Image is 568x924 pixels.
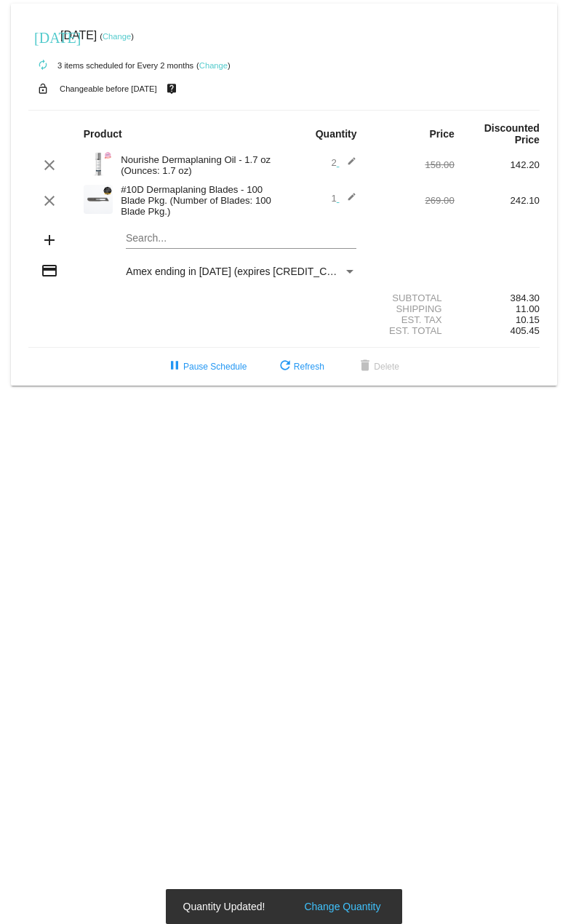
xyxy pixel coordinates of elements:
[34,28,52,45] mat-icon: [DATE]
[331,157,356,168] span: 2
[369,159,455,170] div: 158.00
[60,84,157,93] small: Changeable before [DATE]
[113,184,284,217] div: #10D Dermaplaning Blades - 100 Blade Pkg. (Number of Blades: 100 Blade Pkg.)
[34,57,52,74] mat-icon: autorenew
[345,354,411,380] button: Delete
[369,325,455,336] div: Est. Total
[369,303,455,314] div: Shipping
[356,362,399,372] span: Delete
[41,156,58,174] mat-icon: clear
[28,61,193,70] small: 3 items scheduled for Every 2 months
[455,159,540,170] div: 142.20
[484,122,540,146] strong: Discounted Price
[163,79,180,98] mat-icon: live_help
[126,266,356,277] mat-select: Payment Method
[369,292,455,303] div: Subtotal
[100,32,134,41] small: ( )
[166,362,247,372] span: Pause Schedule
[196,61,231,70] small: ( )
[103,32,131,41] a: Change
[154,354,258,380] button: Pause Schedule
[183,899,385,914] simple-snack-bar: Quantity Updated!
[41,262,58,279] mat-icon: credit_card
[511,325,540,336] span: 405.45
[331,193,356,204] span: 1
[34,79,52,98] mat-icon: lock_open
[516,314,540,325] span: 10.15
[455,195,540,206] div: 242.10
[455,292,540,303] div: 384.30
[356,358,374,375] mat-icon: delete
[339,192,356,210] mat-icon: edit
[276,362,324,372] span: Refresh
[430,128,455,140] strong: Price
[84,128,122,140] strong: Product
[41,192,58,210] mat-icon: clear
[84,149,113,178] img: 5.png
[113,154,284,176] div: Nourishe Dermaplaning Oil - 1.7 oz (Ounces: 1.7 oz)
[41,231,58,249] mat-icon: add
[516,303,540,314] span: 11.00
[126,266,385,277] span: Amex ending in [DATE] (expires [CREDIT_CARD_DATA])
[265,354,336,380] button: Refresh
[276,358,294,375] mat-icon: refresh
[199,61,228,70] a: Change
[316,128,357,140] strong: Quantity
[166,358,183,375] mat-icon: pause
[369,314,455,325] div: Est. Tax
[84,185,113,214] img: dermaplanepro-10d-dermaplaning-blade-close-up.png
[126,233,356,244] input: Search...
[339,156,356,174] mat-icon: edit
[300,899,385,914] button: Change Quantity
[369,195,455,206] div: 269.00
